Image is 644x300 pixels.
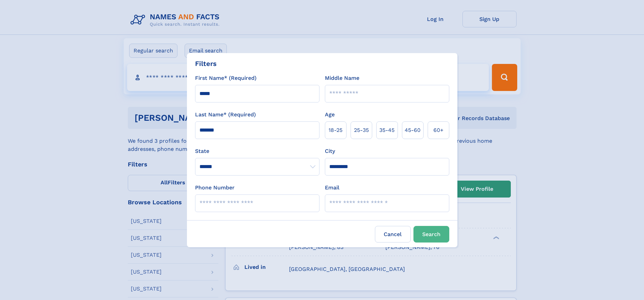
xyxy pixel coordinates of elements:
span: 60+ [433,126,444,134]
button: Search [413,226,449,243]
label: State [195,147,319,155]
span: 35‑45 [379,126,395,134]
span: 25‑35 [354,126,369,134]
label: Age [325,111,335,119]
label: Phone Number [195,184,235,192]
div: Filters [195,59,217,69]
span: 18‑25 [329,126,342,134]
label: Cancel [375,226,411,243]
label: Email [325,184,339,192]
label: First Name* (Required) [195,74,257,82]
label: Middle Name [325,74,359,82]
span: 45‑60 [405,126,421,134]
label: Last Name* (Required) [195,111,256,119]
label: City [325,147,335,155]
